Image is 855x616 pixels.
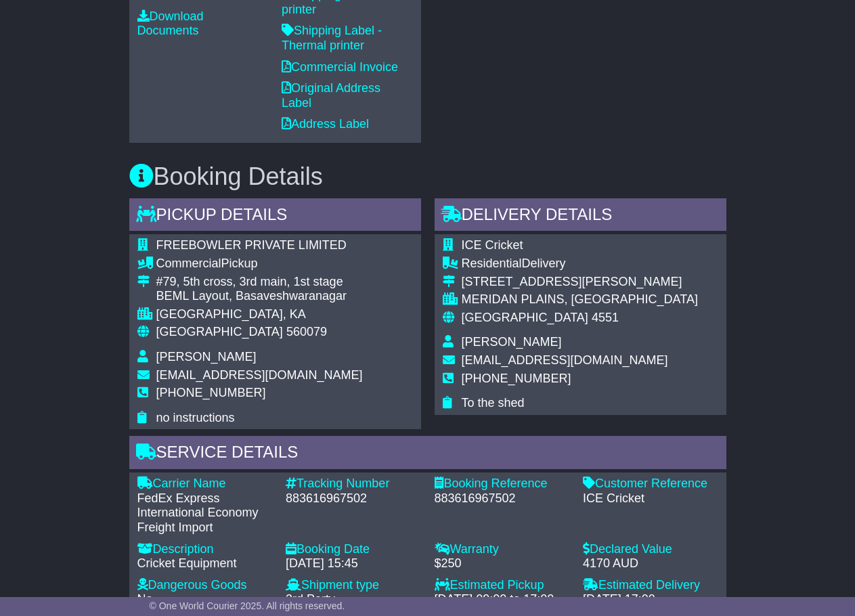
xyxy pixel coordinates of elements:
[282,60,398,74] a: Commercial Invoice
[156,368,363,382] span: [EMAIL_ADDRESS][DOMAIN_NAME]
[282,24,382,52] a: Shipping Label - Thermal printer
[156,289,363,304] div: BEML Layout, Basaveshwaranagar
[286,491,421,506] div: 883616967502
[435,477,570,491] div: Booking Reference
[129,163,726,190] h3: Booking Details
[137,491,273,535] div: FedEx Express International Economy Freight Import
[129,198,421,235] div: Pickup Details
[462,257,698,271] div: Delivery
[156,257,221,270] span: Commercial
[583,477,718,491] div: Customer Reference
[462,257,522,270] span: Residential
[583,592,718,607] div: [DATE] 17:00
[462,372,571,385] span: [PHONE_NUMBER]
[150,600,345,611] span: © One World Courier 2025. All rights reserved.
[156,307,363,322] div: [GEOGRAPHIC_DATA], KA
[156,257,363,271] div: Pickup
[137,477,273,491] div: Carrier Name
[286,477,421,491] div: Tracking Number
[286,578,421,593] div: Shipment type
[462,238,523,252] span: ICE Cricket
[583,491,718,506] div: ICE Cricket
[435,578,570,593] div: Estimated Pickup
[137,542,273,557] div: Description
[156,386,266,399] span: [PHONE_NUMBER]
[462,292,698,307] div: MERIDAN PLAINS, [GEOGRAPHIC_DATA]
[462,311,588,324] span: [GEOGRAPHIC_DATA]
[137,578,273,593] div: Dangerous Goods
[156,411,235,424] span: no instructions
[592,311,619,324] span: 4551
[286,556,421,571] div: [DATE] 15:45
[435,198,726,235] div: Delivery Details
[462,335,562,349] span: [PERSON_NAME]
[435,556,570,571] div: $250
[286,325,327,338] span: 560079
[137,592,153,606] span: No
[156,350,257,364] span: [PERSON_NAME]
[583,556,718,571] div: 4170 AUD
[435,542,570,557] div: Warranty
[282,81,380,110] a: Original Address Label
[137,556,273,571] div: Cricket Equipment
[435,491,570,506] div: 883616967502
[282,117,369,131] a: Address Label
[583,578,718,593] div: Estimated Delivery
[462,396,525,410] span: To the shed
[156,325,283,338] span: [GEOGRAPHIC_DATA]
[286,542,421,557] div: Booking Date
[462,275,698,290] div: [STREET_ADDRESS][PERSON_NAME]
[435,592,570,607] div: [DATE] 09:00 to 17:00
[583,542,718,557] div: Declared Value
[129,436,726,472] div: Service Details
[462,353,668,367] span: [EMAIL_ADDRESS][DOMAIN_NAME]
[286,592,335,606] span: 3rd Party
[137,9,204,38] a: Download Documents
[156,275,363,290] div: #79, 5th cross, 3rd main, 1st stage
[156,238,347,252] span: FREEBOWLER PRIVATE LIMITED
